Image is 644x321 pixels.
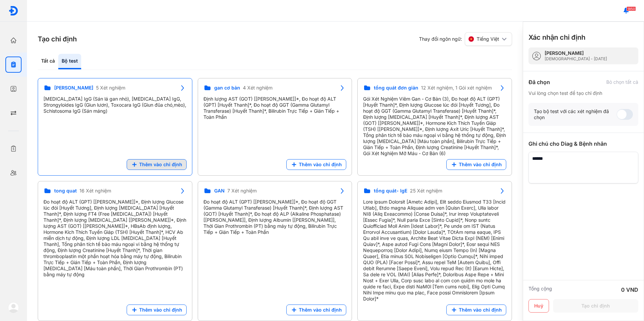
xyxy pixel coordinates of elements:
[214,85,240,91] span: gan cơ bản
[127,305,187,315] button: Thêm vào chỉ định
[79,188,111,194] span: 16 Xét nghiệm
[54,188,77,194] span: tong quat
[363,96,506,156] div: Gói Xét Nghiệm Viêm Gan - Cơ Bản (3), Đo hoạt độ ALT (GPT) [Huyết Thanh]*, Định lượng Glucose lúc...
[477,36,499,42] span: Tiếng Việt
[528,78,550,86] div: Đã chọn
[54,85,93,91] span: [PERSON_NAME]
[139,307,182,313] span: Thêm vào chỉ định
[410,188,442,194] span: 25 Xét nghiệm
[446,305,506,315] button: Thêm vào chỉ định
[374,188,407,194] span: tổng quát- IgE
[528,299,549,313] button: Huỷ
[446,159,506,170] button: Thêm vào chỉ định
[421,85,492,91] span: 12 Xét nghiệm, 1 Gói xét nghiệm
[606,79,638,85] div: Bỏ chọn tất cả
[553,299,638,313] button: Tạo chỉ định
[38,54,58,69] div: Tất cả
[96,85,125,91] span: 5 Xét nghiệm
[127,159,187,170] button: Thêm vào chỉ định
[459,162,502,168] span: Thêm vào chỉ định
[299,307,342,313] span: Thêm vào chỉ định
[459,307,502,313] span: Thêm vào chỉ định
[528,33,585,42] h3: Xác nhận chỉ định
[43,96,187,114] div: [MEDICAL_DATA] IgG (Sán lá gan nhỏ), [MEDICAL_DATA] IgG, Strongyloides IgG (Giun lươn), Toxocara ...
[214,188,225,194] span: GAN
[139,162,182,168] span: Thêm vào chỉ định
[528,90,638,96] div: Vui lòng chọn test để tạo chỉ định
[227,188,257,194] span: 7 Xét nghiệm
[58,54,81,69] div: Bộ test
[626,6,636,11] span: 1850
[363,199,506,302] div: Lore ipsum Dolorsit [Ametc Adipi], Elit seddo Eiusmod T33 [Incid Utlab], Etdo magna Aliquae adm v...
[203,96,347,120] div: Định lượng AST (GOT) [[PERSON_NAME]]*, Đo hoạt độ ALT (GPT) [Huyết Thanh]*, Đo hoạt độ GGT (Gamma...
[8,6,19,16] img: logo
[545,50,607,56] div: [PERSON_NAME]
[621,286,638,294] div: 0 VND
[528,286,552,294] div: Tổng cộng
[528,140,638,148] div: Ghi chú cho Diag & Bệnh nhân
[374,85,418,91] span: tổng quát đơn giản
[286,159,346,170] button: Thêm vào chỉ định
[243,85,272,91] span: 4 Xét nghiệm
[419,32,512,46] div: Thay đổi ngôn ngữ:
[545,56,607,62] div: [DEMOGRAPHIC_DATA] - [DATE]
[203,199,347,235] div: Đo hoạt độ ALT (GPT) [[PERSON_NAME]]*, Đo hoạt độ GGT (Gamma Glutamyl Transferase) [Huyết Thanh]*...
[38,34,77,44] h3: Tạo chỉ định
[534,108,617,120] div: Tạo bộ test với các xét nghiệm đã chọn
[8,302,19,313] img: logo
[286,305,346,315] button: Thêm vào chỉ định
[299,162,342,168] span: Thêm vào chỉ định
[43,199,187,278] div: Đo hoạt độ ALT (GPT) [[PERSON_NAME]]*, Định lượng Glucose lúc đói [Huyết Tương], Định lượng [MEDI...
